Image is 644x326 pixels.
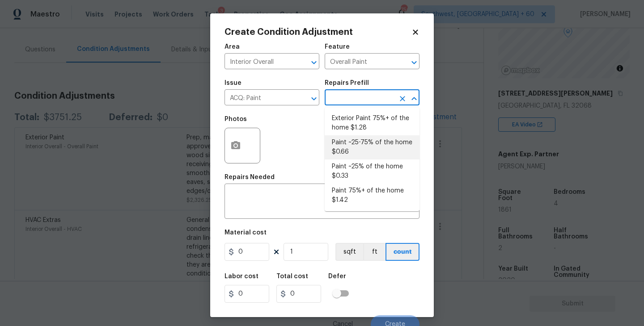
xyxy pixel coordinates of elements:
li: Paint ~25-75% of the home $0.66 [325,135,419,159]
button: Open [308,92,320,105]
h5: Feature [325,44,350,50]
button: ft [363,243,386,261]
h5: Material cost [225,230,267,236]
h5: Issue [225,80,241,86]
button: sqft [335,243,363,261]
button: Open [408,56,420,69]
li: Paint 75%+ of the home $1.42 [325,184,419,208]
h5: Repairs Prefill [325,80,369,86]
h5: Total cost [276,273,308,280]
button: Clear [396,92,409,105]
button: Close [408,92,420,105]
h2: Create Condition Adjustment [225,28,411,37]
button: Open [308,56,320,69]
h5: Repairs Needed [225,174,275,180]
h5: Defer [328,273,346,280]
h5: Photos [225,116,247,122]
h5: Labor cost [225,273,258,280]
h5: Area [225,44,240,50]
li: Paint ~25% of the home $0.33 [325,159,419,184]
button: count [386,243,419,261]
li: Exterior Paint 75%+ of the home $1.28 [325,111,419,135]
